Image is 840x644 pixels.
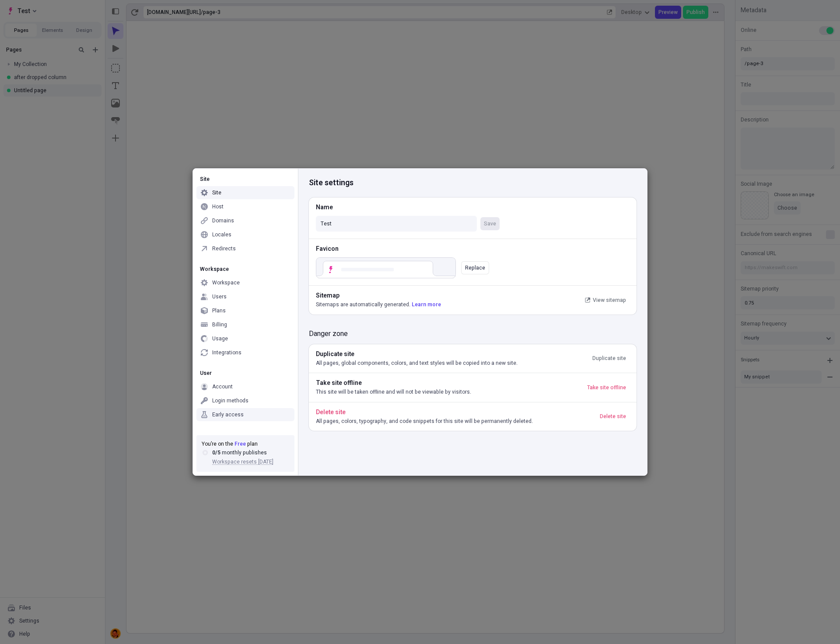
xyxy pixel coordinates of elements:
div: Locales [212,231,231,238]
input: NameSave [316,216,477,232]
div: Domains [212,217,234,224]
span: 0 / 5 [212,449,220,457]
div: Replace [465,264,485,271]
div: Billing [212,321,227,328]
div: All pages, colors, typography, and code snippets for this site will be permanently deleted. [316,417,596,426]
div: Delete site [316,408,596,417]
div: This site will be taken offline and will not be viewable by visitors. [316,388,584,397]
div: All pages, global components, colors, and text styles will be copied into a new site. [316,359,589,368]
span: Delete site [600,413,626,420]
div: Workspace [212,279,240,286]
div: Favicon [316,244,630,254]
span: monthly publishes [222,449,267,457]
span: Duplicate site [592,355,626,362]
div: Name [316,203,500,212]
div: Plans [212,307,226,314]
span: View sitemap [593,297,626,304]
div: Usage [212,335,228,342]
div: Site [196,176,294,183]
div: Login methods [212,397,248,404]
button: View sitemap [581,294,630,307]
div: User [196,370,294,377]
div: Take site offline [316,378,584,388]
div: Site settings [309,169,637,197]
div: Redirects [212,245,236,252]
div: Users [212,293,227,300]
div: Duplicate site [316,350,589,359]
div: Host [212,203,224,210]
span: Save [484,220,496,227]
span: Take site offline [587,384,626,391]
div: Site [212,189,221,196]
button: Name [480,217,500,230]
div: Sitemaps are automatically generated. [316,301,581,309]
button: Replace [461,261,489,274]
span: Free [234,440,246,448]
div: Workspace [196,266,294,273]
span: Workspace resets [DATE] [212,458,273,466]
div: Integrations [212,349,241,356]
div: Early access [212,411,244,418]
a: Learn more [412,301,441,308]
div: Danger zone [309,325,637,339]
button: Duplicate site [589,352,630,365]
button: Delete site [596,410,630,423]
div: You’re on the plan [202,440,289,447]
div: Sitemap [316,291,581,301]
div: Account [212,383,233,390]
button: Take site offline [584,381,630,394]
